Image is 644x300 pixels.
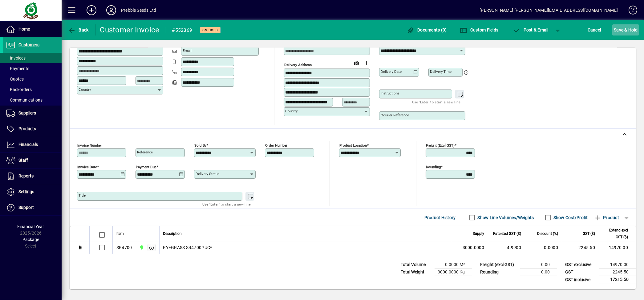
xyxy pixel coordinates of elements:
[138,244,145,251] span: CHRISTCHURCH
[265,143,287,148] mat-label: Order number
[163,230,182,237] span: Description
[562,241,599,254] td: 2245.50
[3,63,62,74] a: Payments
[3,53,62,63] a: Invoices
[588,25,601,35] span: Cancel
[412,98,460,106] mat-hint: Use 'Enter' to start a new line
[121,5,156,15] div: Prebble Seeds Ltd
[492,244,521,251] div: 4.9900
[422,212,458,223] button: Product History
[3,153,62,168] a: Staff
[18,126,36,131] span: Products
[339,143,367,148] mat-label: Product location
[381,69,402,74] mat-label: Delivery date
[77,165,97,169] mat-label: Invoice date
[67,24,90,35] button: Back
[100,25,160,35] div: Customer Invoice
[202,28,218,32] span: On hold
[614,25,638,35] span: ave & Hold
[520,261,557,269] td: 0.00
[3,169,62,184] a: Reports
[18,205,34,210] span: Support
[524,27,526,32] span: P
[599,269,636,276] td: 2245.50
[3,106,62,121] a: Suppliers
[460,27,499,32] span: Custom Fields
[163,244,212,251] span: RYEGRASS SR4700 *UC*
[77,143,102,148] mat-label: Invoice number
[196,172,219,176] mat-label: Delivery status
[476,215,534,221] label: Show Line Volumes/Weights
[586,24,603,35] button: Cancel
[594,213,619,223] span: Product
[510,24,552,35] button: Post & Email
[552,215,588,221] label: Show Cost/Profit
[562,261,599,269] td: GST exclusive
[603,227,628,240] span: Extend excl GST ($)
[3,84,62,95] a: Backorders
[79,87,91,92] mat-label: Country
[3,200,62,215] a: Support
[405,24,448,35] button: Documents (0)
[172,25,192,35] div: #552369
[599,261,636,269] td: 14970.00
[6,56,26,60] span: Invoices
[426,165,441,169] mat-label: Rounding
[116,244,132,251] div: SR4700
[599,276,636,284] td: 17215.50
[480,5,618,15] div: [PERSON_NAME] [PERSON_NAME][EMAIL_ADDRESS][DOMAIN_NAME]
[3,121,62,137] a: Products
[18,142,38,147] span: Financials
[381,113,409,117] mat-label: Courier Reference
[426,143,455,148] mat-label: Freight (excl GST)
[3,137,62,152] a: Financials
[599,241,636,254] td: 14970.00
[3,74,62,84] a: Quotes
[398,261,435,269] td: Total Volume
[18,110,36,115] span: Suppliers
[493,230,521,237] span: Rate excl GST ($)
[18,173,34,178] span: Reports
[3,22,62,37] a: Home
[116,230,124,237] span: Item
[6,77,24,81] span: Quotes
[477,261,520,269] td: Freight (excl GST)
[562,276,599,284] td: GST inclusive
[18,27,30,31] span: Home
[101,5,121,16] button: Profile
[3,95,62,105] a: Communications
[362,58,371,68] button: Choose address
[18,158,28,163] span: Staff
[473,230,484,237] span: Supply
[62,24,95,35] app-page-header-button: Back
[477,269,520,276] td: Rounding
[3,184,62,200] a: Settings
[591,212,622,223] button: Product
[624,1,636,21] a: Knowledge Base
[562,269,599,276] td: GST
[79,193,86,198] mat-label: Title
[525,241,562,254] td: 0.0000
[458,24,500,35] button: Custom Fields
[424,213,456,223] span: Product History
[435,269,472,276] td: 3000.0000 Kg
[520,269,557,276] td: 0.00
[430,69,452,74] mat-label: Delivery time
[463,244,484,251] span: 3000.0000
[6,66,29,71] span: Payments
[194,143,206,148] mat-label: Sold by
[583,230,595,237] span: GST ($)
[435,261,472,269] td: 0.0000 M³
[6,98,43,102] span: Communications
[352,58,362,68] a: View on map
[381,91,399,95] mat-label: Instructions
[136,165,156,169] mat-label: Payment due
[68,27,89,32] span: Back
[22,237,39,242] span: Package
[18,189,34,194] span: Settings
[285,109,298,113] mat-label: Country
[537,230,558,237] span: Discount (%)
[18,224,44,229] span: Financial Year
[82,5,101,16] button: Add
[6,87,32,92] span: Backorders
